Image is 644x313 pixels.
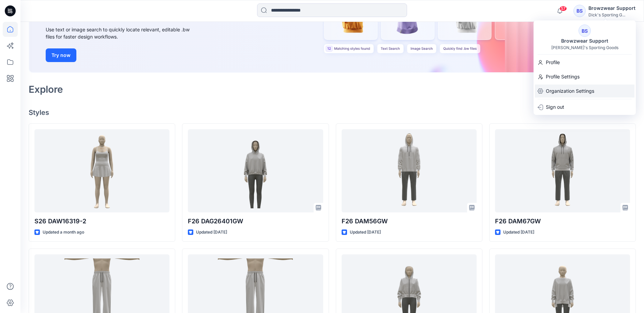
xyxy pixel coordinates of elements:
[588,12,635,17] div: Dick's Sporting G...
[196,229,227,236] p: Updated [DATE]
[559,6,567,11] span: 57
[588,4,635,12] div: Browzwear Support
[546,56,560,69] p: Profile
[579,25,591,37] div: BS
[43,229,84,236] p: Updated a month ago
[342,217,477,226] p: F26 DAM56GW
[534,70,636,83] a: Profile Settings
[188,129,323,212] a: F26 DAG26401GW
[46,48,76,62] button: Try now
[29,108,636,117] h4: Styles
[29,84,63,95] h2: Explore
[46,26,199,40] div: Use text or image search to quickly locate relevant, editable .bw files for faster design workflows.
[503,229,534,236] p: Updated [DATE]
[495,129,630,212] a: F26 DAM67GW
[546,70,580,83] p: Profile Settings
[573,5,586,17] div: BS
[534,56,636,69] a: Profile
[188,217,323,226] p: F26 DAG26401GW
[534,85,636,98] a: Organization Settings
[495,217,630,226] p: F26 DAM67GW
[557,37,612,45] div: Browzwear Support
[350,229,381,236] p: Updated [DATE]
[546,85,594,98] p: Organization Settings
[546,101,564,114] p: Sign out
[342,129,477,212] a: F26 DAM56GW
[34,217,169,226] p: S26 DAW16319-2
[34,129,169,212] a: S26 DAW16319-2
[551,45,618,50] div: [PERSON_NAME]'s Sporting Goods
